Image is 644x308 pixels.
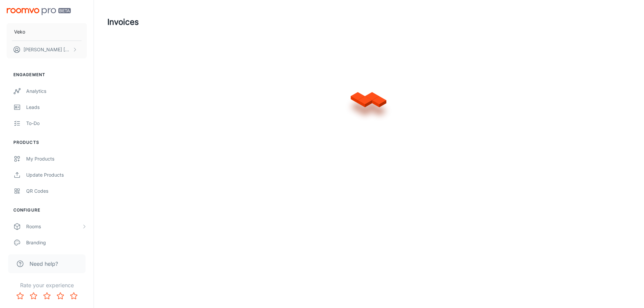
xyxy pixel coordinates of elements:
p: Veko [14,28,25,36]
img: Roomvo PRO Beta [7,8,71,15]
div: To-do [26,120,87,127]
p: [PERSON_NAME] [PERSON_NAME] [23,46,71,53]
button: Veko [7,23,87,41]
div: Analytics [26,87,87,95]
div: Leads [26,104,87,111]
div: Update Products [26,171,87,179]
button: [PERSON_NAME] [PERSON_NAME] [7,41,87,58]
h1: Invoices [107,16,139,28]
div: My Products [26,155,87,163]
